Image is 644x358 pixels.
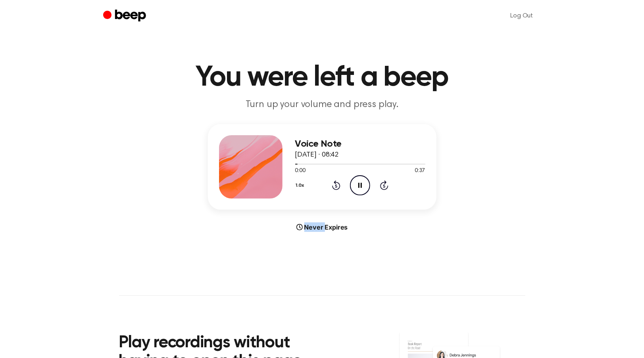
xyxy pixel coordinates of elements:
[103,8,148,24] a: Beep
[503,6,541,25] a: Log Out
[295,179,308,192] button: 1.0x
[295,139,425,149] h3: Voice Note
[170,98,475,111] p: Turn up your volume and press play.
[208,222,436,232] div: Never Expires
[295,151,339,159] span: [DATE] · 08:42
[295,167,306,175] span: 0:00
[415,167,425,175] span: 0:37
[119,63,525,92] h1: You were left a beep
